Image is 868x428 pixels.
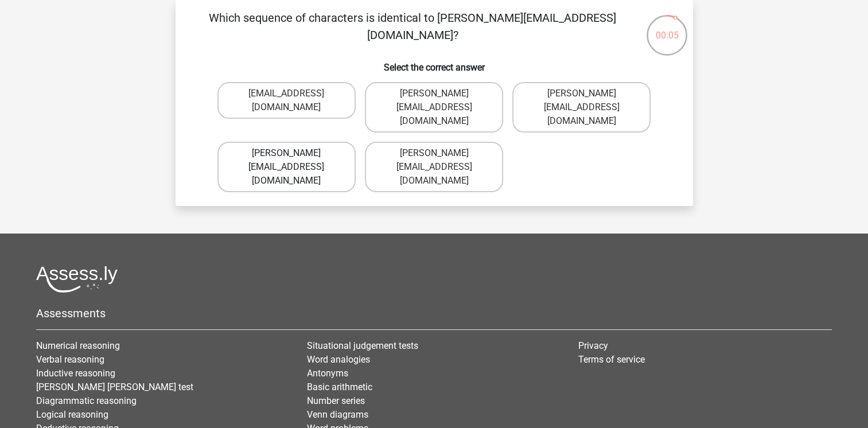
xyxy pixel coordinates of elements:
[365,142,503,192] label: [PERSON_NAME][EMAIL_ADDRESS][DOMAIN_NAME]
[645,14,688,42] div: 00:05
[307,382,372,392] a: Basic arithmetic
[194,9,632,44] p: Which sequence of characters is identical to [PERSON_NAME][EMAIL_ADDRESS][DOMAIN_NAME]?
[217,142,356,192] label: [PERSON_NAME][EMAIL_ADDRESS][DOMAIN_NAME]
[307,354,370,365] a: Word analogies
[194,53,675,73] h6: Select the correct answer
[36,306,832,320] h5: Assessments
[36,382,193,392] a: [PERSON_NAME] [PERSON_NAME] test
[217,82,356,119] label: [EMAIL_ADDRESS][DOMAIN_NAME]
[307,409,368,420] a: Venn diagrams
[307,368,348,379] a: Antonyms
[307,395,365,406] a: Number series
[36,409,108,420] a: Logical reasoning
[36,340,120,351] a: Numerical reasoning
[578,340,608,351] a: Privacy
[307,340,418,351] a: Situational judgement tests
[36,266,118,293] img: Assessly logo
[36,368,115,379] a: Inductive reasoning
[365,82,503,133] label: [PERSON_NAME][EMAIL_ADDRESS][DOMAIN_NAME]
[578,354,645,365] a: Terms of service
[36,395,137,406] a: Diagrammatic reasoning
[36,354,104,365] a: Verbal reasoning
[512,82,651,133] label: [PERSON_NAME][EMAIL_ADDRESS][DOMAIN_NAME]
